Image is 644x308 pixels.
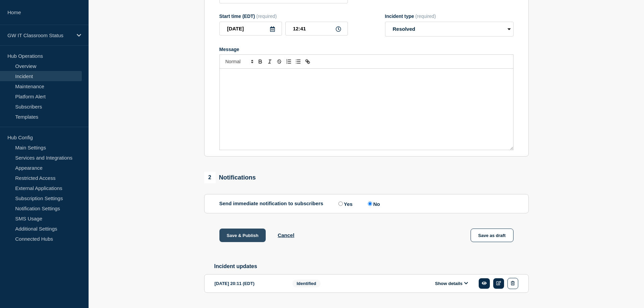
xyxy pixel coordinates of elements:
[433,281,470,286] button: Show details
[415,14,436,19] span: (required)
[368,202,372,206] input: No
[385,14,514,19] div: Incident type
[285,22,348,35] input: HH:MM
[366,200,380,207] label: No
[256,14,277,19] span: (required)
[385,22,514,37] select: Incident type
[219,200,324,207] p: Send immediate notification to subscribers
[204,172,256,183] div: Notifications
[219,22,282,35] input: YYYY-MM-DD
[303,57,312,66] button: Toggle link
[265,57,275,66] button: Toggle italic text
[337,200,353,207] label: Yes
[338,202,343,206] input: Yes
[256,57,265,66] button: Toggle bold text
[219,229,266,242] button: Save & Publish
[222,57,256,66] span: Font size
[219,47,514,52] div: Message
[219,200,514,207] div: Send immediate notification to subscribers
[214,263,529,269] h2: Incident updates
[284,57,293,66] button: Toggle ordered list
[219,14,348,19] div: Start time (EDT)
[293,57,303,66] button: Toggle bulleted list
[215,278,282,289] div: [DATE] 20:11 (EDT)
[204,172,216,183] span: 2
[7,32,72,38] p: GW IT Classroom Status
[220,69,513,150] div: Message
[292,280,321,287] span: Identified
[471,229,514,242] button: Save as draft
[278,232,294,238] button: Cancel
[275,57,284,66] button: Toggle strikethrough text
